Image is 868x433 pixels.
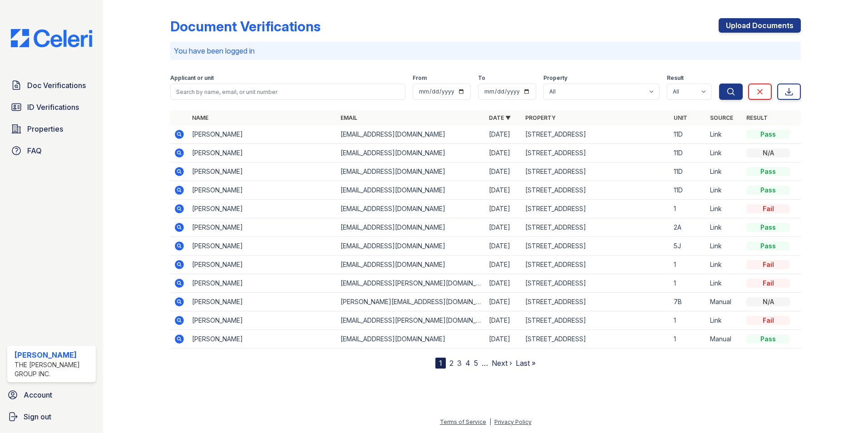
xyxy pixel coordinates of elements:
[516,359,536,368] a: Last »
[706,330,743,349] td: Manual
[485,256,522,274] td: [DATE]
[706,293,743,311] td: Manual
[337,125,485,144] td: [EMAIL_ADDRESS][DOMAIN_NAME]
[188,181,337,200] td: [PERSON_NAME]
[670,218,706,237] td: 2A
[478,74,485,82] label: To
[485,330,522,349] td: [DATE]
[4,386,99,404] a: Account
[27,80,86,91] span: Doc Verifications
[543,74,567,82] label: Property
[746,241,790,251] div: Pass
[485,125,522,144] td: [DATE]
[170,18,321,34] div: Document Verifications
[522,162,670,181] td: [STREET_ADDRESS]
[170,84,405,100] input: Search by name, email, or unit number
[174,45,797,56] p: You have been logged in
[188,311,337,330] td: [PERSON_NAME]
[192,114,208,121] a: Name
[449,359,454,368] a: 2
[670,256,706,274] td: 1
[706,144,743,162] td: Link
[485,237,522,256] td: [DATE]
[746,223,790,232] div: Pass
[485,162,522,181] td: [DATE]
[337,181,485,200] td: [EMAIL_ADDRESS][DOMAIN_NAME]
[706,200,743,218] td: Link
[710,114,733,121] a: Source
[337,237,485,256] td: [EMAIL_ADDRESS][DOMAIN_NAME]
[188,200,337,218] td: [PERSON_NAME]
[746,130,790,139] div: Pass
[525,114,556,121] a: Property
[522,237,670,256] td: [STREET_ADDRESS]
[188,218,337,237] td: [PERSON_NAME]
[494,418,532,425] a: Privacy Policy
[670,200,706,218] td: 1
[522,274,670,293] td: [STREET_ADDRESS]
[188,293,337,311] td: [PERSON_NAME]
[489,418,491,425] div: |
[188,274,337,293] td: [PERSON_NAME]
[435,358,446,369] div: 1
[522,330,670,349] td: [STREET_ADDRESS]
[667,74,684,82] label: Result
[706,125,743,144] td: Link
[27,123,63,134] span: Properties
[719,18,801,33] a: Upload Documents
[337,144,485,162] td: [EMAIL_ADDRESS][DOMAIN_NAME]
[746,148,790,157] div: N/A
[7,142,96,160] a: FAQ
[670,237,706,256] td: 5J
[188,125,337,144] td: [PERSON_NAME]
[465,359,470,368] a: 4
[7,120,96,138] a: Properties
[440,418,486,425] a: Terms of Service
[706,274,743,293] td: Link
[337,200,485,218] td: [EMAIL_ADDRESS][DOMAIN_NAME]
[485,218,522,237] td: [DATE]
[746,297,790,306] div: N/A
[7,98,96,116] a: ID Verifications
[522,311,670,330] td: [STREET_ADDRESS]
[474,359,478,368] a: 5
[337,274,485,293] td: [EMAIL_ADDRESS][PERSON_NAME][DOMAIN_NAME]
[7,76,96,94] a: Doc Verifications
[522,125,670,144] td: [STREET_ADDRESS]
[746,335,790,344] div: Pass
[188,237,337,256] td: [PERSON_NAME]
[522,200,670,218] td: [STREET_ADDRESS]
[485,144,522,162] td: [DATE]
[188,144,337,162] td: [PERSON_NAME]
[706,218,743,237] td: Link
[4,408,99,426] a: Sign out
[337,256,485,274] td: [EMAIL_ADDRESS][DOMAIN_NAME]
[706,256,743,274] td: Link
[706,311,743,330] td: Link
[522,181,670,200] td: [STREET_ADDRESS]
[4,29,99,47] img: CE_Logo_Blue-a8612792a0a2168367f1c8372b55b34899dd931a85d93a1a3d3e32e68fde9ad4.png
[670,293,706,311] td: 7B
[746,204,790,213] div: Fail
[670,144,706,162] td: 11D
[670,330,706,349] td: 1
[670,311,706,330] td: 1
[27,102,79,113] span: ID Verifications
[485,274,522,293] td: [DATE]
[522,144,670,162] td: [STREET_ADDRESS]
[746,114,768,121] a: Result
[746,279,790,288] div: Fail
[746,186,790,195] div: Pass
[457,359,462,368] a: 3
[337,311,485,330] td: [EMAIL_ADDRESS][PERSON_NAME][DOMAIN_NAME]
[485,311,522,330] td: [DATE]
[670,162,706,181] td: 11D
[170,74,214,82] label: Applicant or unit
[485,200,522,218] td: [DATE]
[482,358,488,369] span: …
[24,389,52,400] span: Account
[489,114,511,121] a: Date ▼
[188,162,337,181] td: [PERSON_NAME]
[522,293,670,311] td: [STREET_ADDRESS]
